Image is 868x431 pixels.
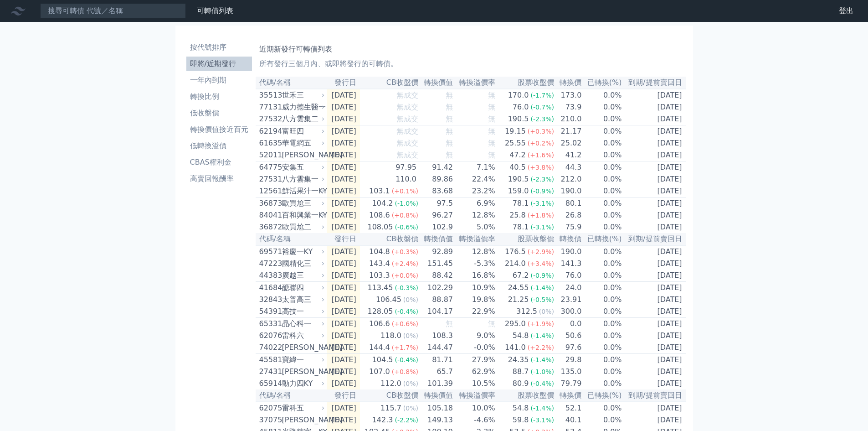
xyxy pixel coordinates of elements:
[367,246,392,257] div: 104.8
[367,258,392,269] div: 143.4
[582,306,622,318] td: 0.0%
[186,106,252,120] a: 低收盤價
[327,209,360,221] td: [DATE]
[396,91,418,99] span: 無成交
[186,124,252,135] li: 轉換價值接近百元
[186,108,252,119] li: 低收盤價
[259,294,280,305] div: 32843
[453,245,496,258] td: 12.8%
[582,258,622,270] td: 0.0%
[530,272,554,279] span: (-0.9%)
[488,139,495,147] span: 無
[370,354,395,365] div: 104.5
[282,354,323,365] div: 寶緯一
[555,113,582,125] td: 210.0
[453,258,496,270] td: -5.3%
[555,342,582,354] td: 97.6
[555,77,582,89] th: 轉換價
[186,42,252,53] li: 按代號排序
[622,89,686,101] td: [DATE]
[186,40,252,55] a: 按代號排序
[403,296,418,303] span: (0%)
[365,222,395,233] div: 108.05
[282,198,323,209] div: 歐買尬三
[446,127,453,135] span: 無
[395,356,418,363] span: (-0.4%)
[622,233,686,245] th: 到期/提前賣回日
[367,186,392,197] div: 103.1
[327,89,360,101] td: [DATE]
[503,126,528,137] div: 19.15
[327,101,360,113] td: [DATE]
[511,330,531,341] div: 54.8
[327,113,360,125] td: [DATE]
[511,198,531,209] div: 78.1
[446,151,453,159] span: 無
[186,171,252,186] a: 高賣回報酬率
[622,173,686,185] td: [DATE]
[259,222,280,233] div: 36872
[530,176,554,183] span: (-2.3%)
[582,330,622,342] td: 0.0%
[282,114,323,125] div: 八方雲集二
[528,128,554,135] span: (+0.3%)
[555,161,582,174] td: 44.3
[395,223,418,231] span: (-0.6%)
[582,173,622,185] td: 0.0%
[622,306,686,318] td: [DATE]
[259,186,280,197] div: 12561
[282,258,323,269] div: 國精化三
[453,354,496,366] td: 27.9%
[622,185,686,197] td: [DATE]
[259,90,280,101] div: 35513
[419,245,453,258] td: 92.89
[622,342,686,354] td: [DATE]
[832,4,861,18] a: 登出
[259,258,280,269] div: 47223
[506,174,531,185] div: 190.5
[555,258,582,270] td: 141.3
[622,330,686,342] td: [DATE]
[327,282,360,294] td: [DATE]
[582,149,622,161] td: 0.0%
[488,151,495,159] span: 無
[622,221,686,233] td: [DATE]
[374,294,403,305] div: 106.45
[622,270,686,282] td: [DATE]
[419,233,453,245] th: 轉換價值
[582,77,622,89] th: 已轉換(%)
[327,77,360,89] th: 發行日
[453,173,496,185] td: 22.4%
[327,245,360,258] td: [DATE]
[555,185,582,197] td: 190.0
[622,282,686,294] td: [DATE]
[453,221,496,233] td: 5.0%
[282,294,323,305] div: 太普高三
[259,150,280,161] div: 52011
[555,137,582,149] td: 25.02
[582,233,622,245] th: 已轉換(%)
[506,294,531,305] div: 21.25
[327,197,360,210] td: [DATE]
[453,330,496,342] td: 9.0%
[446,139,453,147] span: 無
[453,366,496,378] td: 62.9%
[327,149,360,161] td: [DATE]
[555,306,582,318] td: 300.0
[360,233,419,245] th: CB收盤價
[508,162,528,173] div: 40.5
[396,114,418,123] span: 無成交
[622,161,686,174] td: [DATE]
[555,330,582,342] td: 50.6
[419,294,453,306] td: 88.87
[419,221,453,233] td: 102.9
[186,57,252,71] a: 即將/近期發行
[392,320,418,327] span: (+0.6%)
[403,332,418,339] span: (0%)
[506,282,531,293] div: 24.55
[530,187,554,195] span: (-0.9%)
[282,102,323,113] div: 威力德生醫一
[453,282,496,294] td: 10.9%
[496,233,555,245] th: 股票收盤價
[446,319,453,328] span: 無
